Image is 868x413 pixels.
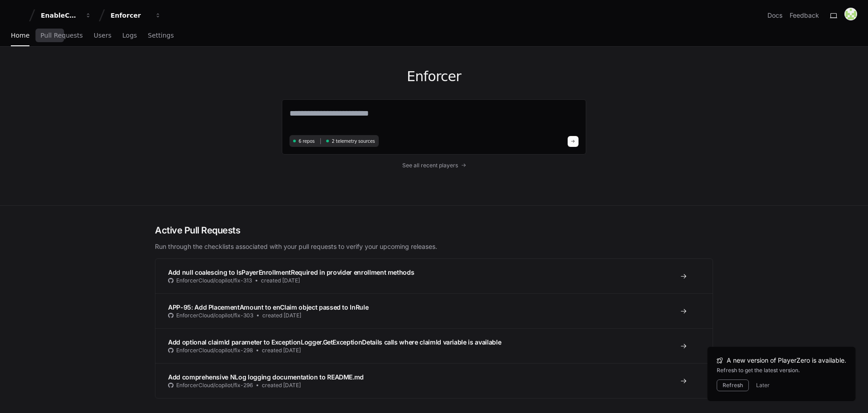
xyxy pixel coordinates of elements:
[176,347,253,354] span: EnforcerCloud/copilot/fix-298
[40,25,82,46] a: Pull Requests
[756,382,770,389] button: Later
[107,7,165,24] button: Enforcer
[122,25,137,46] a: Logs
[727,356,846,365] span: A new version of PlayerZero is available.
[717,379,749,391] button: Refresh
[261,277,300,284] span: created [DATE]
[176,277,252,284] span: EnforcerCloud/copilot/fix-313
[168,303,368,311] span: APP-95: Add PlacementAmount to enClaim object passed to InRule
[40,33,82,38] span: Pull Requests
[155,259,713,293] a: Add null coalescing to IsPayerEnrollmentRequired in provider enrollment methodsEnforcerCloud/copi...
[168,373,364,381] span: Add comprehensive NLog logging documentation to README.md
[111,11,149,20] div: Enforcer
[155,293,713,328] a: APP-95: Add PlacementAmount to enClaim object passed to InRuleEnforcerCloud/copilot/fix-303create...
[282,162,586,169] a: See all recent players
[94,25,111,46] a: Users
[176,312,253,319] span: EnforcerCloud/copilot/fix-303
[41,11,80,20] div: EnableComp
[262,382,301,389] span: created [DATE]
[168,338,501,346] span: Add optional claimId parameter to ExceptionLogger.GetExceptionDetails calls where claimId variabl...
[148,33,174,38] span: Settings
[168,268,414,276] span: Add null coalescing to IsPayerEnrollmentRequired in provider enrollment methods
[176,382,253,389] span: EnforcerCloud/copilot/fix-296
[155,224,713,237] h2: Active Pull Requests
[262,347,301,354] span: created [DATE]
[299,138,315,145] span: 6 repos
[282,68,586,85] h1: Enforcer
[11,33,29,38] span: Home
[11,25,29,46] a: Home
[155,363,713,398] a: Add comprehensive NLog logging documentation to README.mdEnforcerCloud/copilot/fix-296created [DATE]
[790,11,819,20] button: Feedback
[717,367,846,374] div: Refresh to get the latest version.
[332,138,375,145] span: 2 telemetry sources
[767,11,782,20] a: Docs
[37,7,95,24] button: EnableComp
[155,242,713,251] p: Run through the checklists associated with your pull requests to verify your upcoming releases.
[148,25,174,46] a: Settings
[94,33,111,38] span: Users
[122,33,137,38] span: Logs
[844,8,857,20] img: 181785292
[155,328,713,363] a: Add optional claimId parameter to ExceptionLogger.GetExceptionDetails calls where claimId variabl...
[402,162,458,169] span: See all recent players
[262,312,301,319] span: created [DATE]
